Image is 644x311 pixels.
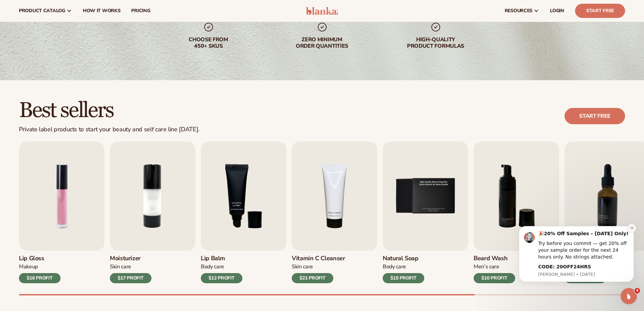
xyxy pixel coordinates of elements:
[29,10,120,50] div: Message content
[119,4,127,13] button: Dismiss notification
[19,99,199,122] h2: Best sellers
[306,7,338,15] img: logo
[635,288,640,293] span: 4
[505,8,532,14] span: resources
[279,37,365,49] div: Zero minimum order quantities
[575,4,625,18] a: Start Free
[201,273,242,283] div: $12 PROFIT
[35,11,120,16] b: 20% Off Samples – [DATE] Only!
[474,273,515,283] div: $10 PROFIT
[19,141,104,283] a: 1 / 9
[165,37,252,49] div: Choose from 450+ Skus
[565,108,625,124] a: Start free
[292,263,345,270] div: Skin Care
[29,44,82,49] b: CODE: 20OFF24HRS
[392,37,479,49] div: High-quality product formulas
[383,273,424,283] div: $15 PROFIT
[83,8,121,14] span: How It Works
[19,273,61,283] div: $16 PROFIT
[383,255,424,262] h3: Natural Soap
[19,8,65,14] span: product catalog
[19,263,61,270] div: Makeup
[29,10,120,17] div: 🎉
[292,273,333,283] div: $21 PROFIT
[292,141,377,283] a: 4 / 9
[383,141,468,283] a: 5 / 9
[292,255,345,262] h3: Vitamin C Cleanser
[29,51,120,58] p: Message from Lee, sent 5d ago
[110,141,195,283] a: 2 / 9
[383,263,424,270] div: Body Care
[201,141,286,283] a: 3 / 9
[110,255,151,262] h3: Moisturizer
[509,220,644,286] iframe: Intercom notifications message
[10,6,125,62] div: message notification from Lee, 5d ago. 🎉 20% Off Samples – Today Only! Try before you commit — ge...
[110,263,151,270] div: Skin Care
[201,255,242,262] h3: Lip Balm
[19,126,199,133] div: Private label products to start your beauty and self care line [DATE].
[550,8,564,14] span: LOGIN
[201,263,242,270] div: Body Care
[131,8,150,14] span: pricing
[15,12,26,23] img: Profile image for Lee
[110,273,151,283] div: $17 PROFIT
[474,263,515,270] div: Men’s Care
[19,255,61,262] h3: Lip Gloss
[29,20,120,40] div: Try before you commit — get 20% off your sample order for the next 24 hours only. No strings atta...
[621,288,637,304] iframe: Intercom live chat
[474,141,559,283] a: 6 / 9
[474,255,515,262] h3: Beard Wash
